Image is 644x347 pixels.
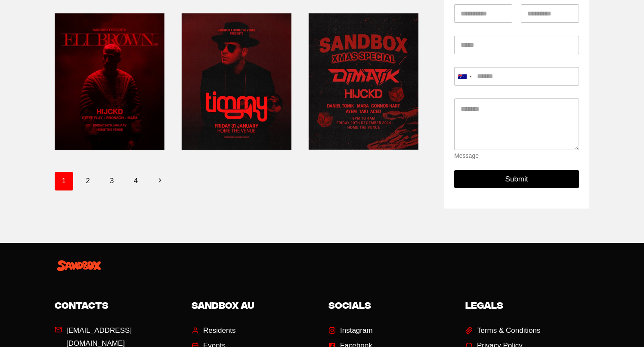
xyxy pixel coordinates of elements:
[465,298,589,311] h5: LEGALS
[192,298,316,311] h5: SANDBOX AU
[454,170,579,188] button: Submit
[79,172,97,190] a: 2
[477,324,540,338] span: Terms & Conditions
[465,324,540,338] a: Terms & Conditions
[340,324,373,338] span: Instagram
[55,172,73,190] span: 1
[102,172,121,190] a: 3
[55,298,179,311] h5: CONTACTS
[192,324,236,338] a: Residents
[203,324,236,338] span: Residents
[328,324,373,338] a: Instagram
[454,152,579,160] div: Message
[454,67,475,86] button: Selected country
[328,298,452,311] h5: SOCIALS
[127,172,145,190] a: 4
[454,67,579,86] input: Mobile
[55,172,418,190] nav: Page navigation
